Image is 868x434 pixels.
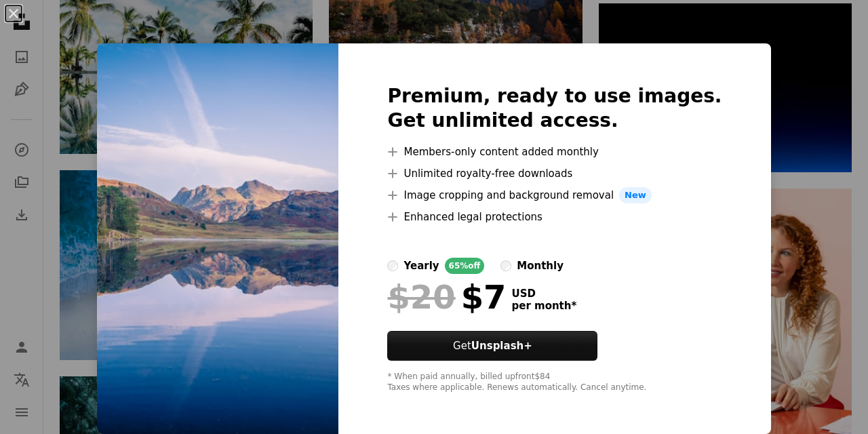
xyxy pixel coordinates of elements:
[97,43,338,434] img: premium_photo-1673697239981-389164b7b87f
[511,288,576,300] span: USD
[387,165,722,182] li: Unlimited royalty-free downloads
[445,258,485,274] div: 65% off
[403,258,439,274] div: yearly
[387,144,722,160] li: Members-only content added monthly
[387,187,722,203] li: Image cropping and background removal
[387,209,722,225] li: Enhanced legal protections
[471,340,532,352] strong: Unsplash+
[387,331,597,361] button: GetUnsplash+
[619,187,652,203] span: New
[387,260,398,271] input: yearly65%off
[387,279,455,315] span: $20
[387,372,722,393] div: * When paid annually, billed upfront $84 Taxes where applicable. Renews automatically. Cancel any...
[500,260,511,271] input: monthly
[387,84,722,133] h2: Premium, ready to use images. Get unlimited access.
[517,258,564,274] div: monthly
[511,300,576,312] span: per month *
[387,279,506,315] div: $7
